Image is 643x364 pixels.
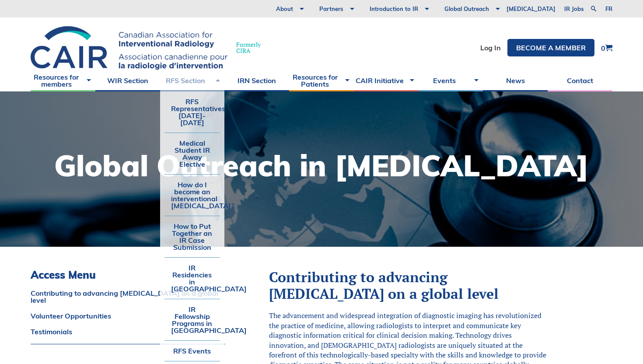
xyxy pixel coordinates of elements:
[164,299,220,340] a: IR Fellowship Programs in [GEOGRAPHIC_DATA]
[269,268,499,303] strong: Contributing to advancing [MEDICAL_DATA] on a global level
[480,44,501,51] a: Log In
[236,42,261,54] span: Formerly CIRA
[31,290,225,304] a: Contributing to advancing [MEDICAL_DATA] on a global level
[507,39,594,56] a: Become a member
[419,70,483,91] a: Events
[164,258,220,299] a: IR Residencies in [GEOGRAPHIC_DATA]
[31,328,225,335] a: Testimonials
[164,133,220,174] a: Medical Student IR Away Elective
[164,91,220,133] a: RFS Representatives [DATE]-[DATE]
[31,70,95,91] a: Resources for members
[31,312,225,319] a: Volunteer Opportunities
[224,70,289,91] a: IRN Section
[54,151,589,180] h1: Global Outreach in [MEDICAL_DATA]
[605,6,612,12] a: fr
[95,70,160,91] a: WIR Section
[160,70,225,91] a: RFS Section
[31,26,227,70] img: CIRA
[164,341,220,361] a: RFS Events
[289,70,354,91] a: Resources for Patients
[164,175,220,216] a: How do I become an interventional [MEDICAL_DATA]?
[483,70,548,91] a: News
[164,216,220,257] a: How to Put Together an IR Case Submission
[601,44,612,52] a: 0
[354,70,419,91] a: CAIR Initiative
[31,269,225,281] h3: Access Menu
[31,26,269,70] a: FormerlyCIRA
[548,70,612,91] a: Contact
